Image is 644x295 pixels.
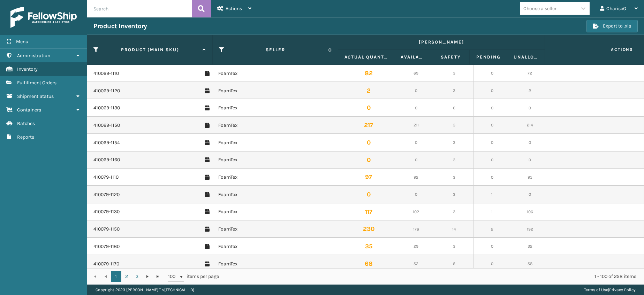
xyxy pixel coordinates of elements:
[511,220,549,238] td: 192
[435,99,473,117] td: 6
[214,152,340,169] td: FoamTex
[476,54,501,60] label: Pending
[514,54,538,60] label: Unallocated
[93,156,120,163] a: 410069-1160
[17,80,56,86] span: Fulfillment Orders
[397,134,435,152] td: 0
[121,271,132,282] a: 2
[397,65,435,82] td: 69
[96,285,194,295] p: Copyright 2023 [PERSON_NAME]™ v [TECHNICAL_ID]
[214,169,340,186] td: FoamTex
[93,191,120,198] a: 410079-1120
[340,82,397,100] td: 2
[435,238,473,255] td: 3
[227,47,325,53] label: Seller
[511,238,549,255] td: 32
[340,255,397,273] td: 68
[214,220,340,238] td: FoamTex
[438,54,463,60] label: Safety
[609,287,636,292] a: Privacy Policy
[511,203,549,221] td: 106
[93,22,147,30] h3: Product Inventory
[584,287,608,292] a: Terms of Use
[214,255,340,273] td: FoamTex
[93,70,119,77] a: 410069-1110
[397,220,435,238] td: 176
[473,82,511,100] td: 0
[93,139,120,146] a: 410069-1154
[511,65,549,82] td: 72
[93,87,120,94] a: 410069-1120
[10,7,77,28] img: logo
[153,271,163,282] a: Go to the last page
[473,65,511,82] td: 0
[17,107,41,113] span: Containers
[226,6,242,11] span: Actions
[397,169,435,186] td: 92
[473,238,511,255] td: 0
[473,169,511,186] td: 0
[511,134,549,152] td: 0
[511,255,549,273] td: 58
[511,169,549,186] td: 95
[142,271,153,282] a: Go to the next page
[435,220,473,238] td: 14
[435,65,473,82] td: 3
[397,203,435,221] td: 102
[17,93,54,99] span: Shipment Status
[93,174,119,181] a: 410079-1110
[93,261,119,267] a: 410079-1170
[511,152,549,169] td: 0
[155,274,161,279] span: Go to the last page
[214,65,340,82] td: FoamTex
[229,273,636,280] div: 1 - 100 of 258 items
[401,54,425,60] label: Available
[435,134,473,152] td: 3
[397,238,435,255] td: 29
[473,203,511,221] td: 1
[93,208,120,215] a: 410079-1130
[93,122,120,129] a: 410069-1150
[473,134,511,152] td: 0
[584,285,636,295] div: |
[17,53,50,59] span: Administration
[214,117,340,134] td: FoamTex
[511,99,549,117] td: 0
[340,220,397,238] td: 230
[101,47,199,53] label: Product (MAIN SKU)
[17,66,38,72] span: Inventory
[340,117,397,134] td: 217
[473,186,511,203] td: 1
[214,203,340,221] td: FoamTex
[340,238,397,255] td: 35
[344,54,388,60] label: Actual Quantity
[340,152,397,169] td: 0
[340,203,397,221] td: 117
[16,39,28,45] span: Menu
[435,186,473,203] td: 3
[586,20,638,32] button: Export to .xls
[511,82,549,100] td: 2
[17,134,34,140] span: Reports
[473,152,511,169] td: 0
[511,186,549,203] td: 0
[214,238,340,255] td: FoamTex
[168,271,219,282] span: items per page
[214,186,340,203] td: FoamTex
[93,243,120,250] a: 410079-1160
[397,82,435,100] td: 0
[397,99,435,117] td: 0
[214,82,340,100] td: FoamTex
[435,152,473,169] td: 3
[397,152,435,169] td: 0
[340,134,397,152] td: 0
[435,82,473,100] td: 3
[214,134,340,152] td: FoamTex
[168,273,179,280] span: 100
[397,255,435,273] td: 52
[214,99,340,117] td: FoamTex
[523,5,556,12] div: Choose a seller
[473,255,511,273] td: 0
[473,99,511,117] td: 0
[473,220,511,238] td: 2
